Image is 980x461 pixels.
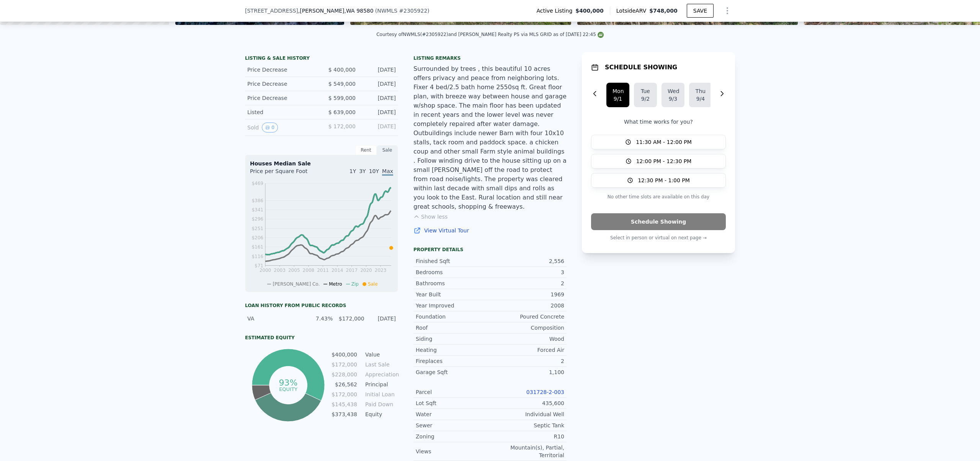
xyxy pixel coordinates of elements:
div: Bedrooms [416,268,490,276]
span: $ 400,000 [328,67,356,73]
div: 435,600 [490,399,564,407]
span: 11:30 AM - 12:00 PM [636,138,692,146]
div: R10 [490,433,564,440]
div: Surrounded by trees , this beautiful 10 acres offers privacy and peace from neighboring lots. Fix... [413,64,567,211]
span: 12:00 PM - 12:30 PM [636,157,692,165]
div: ( ) [375,7,430,15]
p: What time works for you? [591,118,726,126]
p: Select in person or virtual on next page → [591,233,726,242]
tspan: 2005 [288,268,300,273]
div: Price Decrease [247,66,315,74]
div: Courtesy of NWMLS (#2305922) and [PERSON_NAME] Realty PS via MLS GRID as of [DATE] 22:45 [376,32,604,37]
span: Sale [368,281,378,287]
div: 3 [490,268,564,276]
div: Siding [416,335,490,343]
div: LISTING & SALE HISTORY [245,55,398,63]
div: Price per Square Foot [250,167,322,180]
div: Roof [416,324,490,332]
tspan: equity [279,386,297,392]
div: [DATE] [362,123,396,132]
div: 1,100 [490,368,564,376]
button: Schedule Showing [591,213,726,230]
td: $373,438 [331,410,358,418]
div: 9/1 [612,95,623,103]
td: $172,000 [331,360,358,369]
td: Value [364,350,398,359]
div: Rent [355,145,377,155]
div: Thu [695,87,706,95]
div: Wood [490,335,564,343]
div: Sale [377,145,398,155]
img: NWMLS Logo [598,32,604,38]
button: 12:00 PM - 12:30 PM [591,154,726,168]
div: Listed [247,108,315,116]
div: Mon [612,87,623,95]
div: Price Decrease [247,80,315,88]
tspan: $116 [252,254,263,259]
tspan: 2017 [346,268,358,273]
button: Mon9/1 [606,83,629,107]
div: Finished Sqft [416,257,490,265]
div: Water [416,410,490,418]
div: Parcel [416,388,490,396]
span: , [PERSON_NAME] [298,7,374,15]
a: 031728-2-003 [526,389,564,395]
div: Individual Well [490,410,564,418]
span: , WA 98580 [345,8,374,14]
button: 12:30 PM - 1:00 PM [591,173,726,188]
span: $ 639,000 [328,109,356,115]
div: Sold [247,123,315,132]
div: 2 [490,280,564,287]
div: VA [247,315,301,322]
div: Listing remarks [413,55,567,61]
a: View Virtual Tour [413,227,567,234]
button: View historical data [262,123,278,132]
div: Bathrooms [416,280,490,287]
div: Loan history from public records [245,302,398,309]
p: No other time slots are available on this day [591,192,726,201]
div: 9/2 [640,95,651,103]
div: 2,556 [490,257,564,265]
span: 12:30 PM - 1:00 PM [638,177,690,184]
tspan: $341 [252,207,263,213]
span: $400,000 [575,7,604,15]
div: Zoning [416,433,490,440]
span: 1Y [350,168,356,174]
div: 2008 [490,302,564,309]
span: Lotside ARV [616,7,649,15]
tspan: 2023 [375,268,387,273]
div: Garage Sqft [416,368,490,376]
div: Property details [413,247,567,253]
div: Septic Tank [490,422,564,429]
div: [DATE] [362,80,396,88]
td: $26,562 [331,380,358,389]
div: Tue [640,87,651,95]
div: 1969 [490,291,564,298]
span: $748,000 [649,8,678,14]
tspan: 2000 [260,268,271,273]
td: $172,000 [331,390,358,399]
button: Thu9/4 [689,83,712,107]
span: $ 172,000 [328,123,356,129]
td: $228,000 [331,370,358,379]
span: [STREET_ADDRESS] [245,7,298,15]
div: 9/3 [668,95,678,103]
div: Fireplaces [416,357,490,365]
div: Wed [668,87,678,95]
span: 3Y [359,168,366,174]
td: $145,438 [331,400,358,409]
span: [PERSON_NAME] Co. [273,281,320,287]
div: Year Improved [416,302,490,309]
span: Zip [351,281,359,287]
div: Forced Air [490,346,564,354]
div: [DATE] [369,315,396,322]
div: Lot Sqft [416,399,490,407]
button: Tue9/2 [634,83,657,107]
tspan: 2003 [274,268,286,273]
div: [DATE] [362,94,396,102]
td: Last Sale [364,360,398,369]
button: Show less [413,213,448,221]
td: Principal [364,380,398,389]
button: Wed9/3 [661,83,684,107]
div: Heating [416,346,490,354]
